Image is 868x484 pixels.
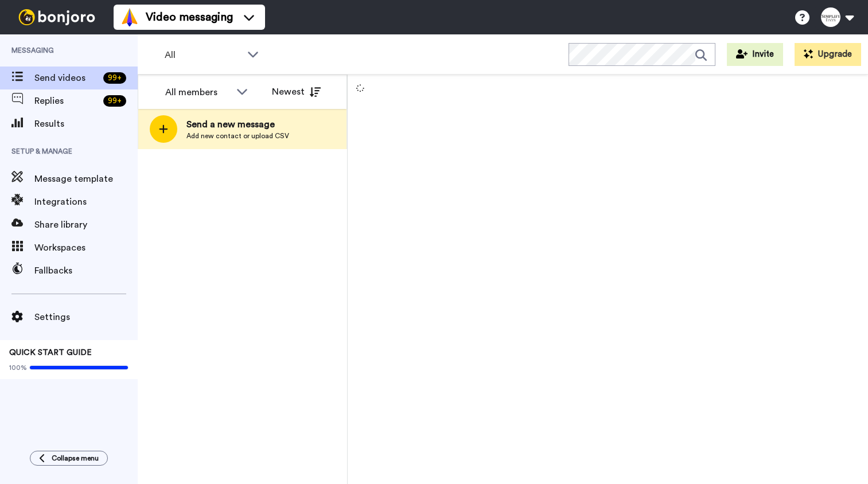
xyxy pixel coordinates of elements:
[34,195,138,209] span: Integrations
[120,8,139,26] img: vm-color.svg
[30,451,108,466] button: Collapse menu
[146,9,233,25] span: Video messaging
[165,85,231,99] div: All members
[52,454,99,463] span: Collapse menu
[795,43,861,66] button: Upgrade
[34,172,138,186] span: Message template
[103,95,126,107] div: 99 +
[263,80,329,103] button: Newest
[34,241,138,255] span: Workspaces
[103,72,126,84] div: 99 +
[34,264,138,278] span: Fallbacks
[34,117,138,131] span: Results
[9,349,92,357] span: QUICK START GUIDE
[34,218,138,232] span: Share library
[14,9,100,25] img: bj-logo-header-white.svg
[165,48,242,62] span: All
[34,310,138,324] span: Settings
[727,43,783,66] button: Invite
[9,363,27,372] span: 100%
[34,94,99,108] span: Replies
[34,71,99,85] span: Send videos
[186,118,289,131] span: Send a new message
[186,131,289,140] span: Add new contact or upload CSV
